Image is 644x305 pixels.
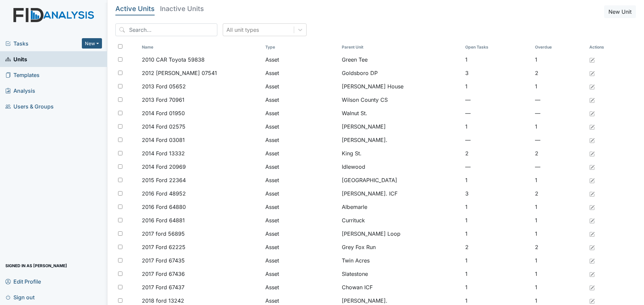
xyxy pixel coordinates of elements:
td: — [463,133,532,147]
td: King St. [339,147,463,160]
td: Asset [263,53,339,66]
span: 2018 ford 13242 [142,297,184,305]
td: Asset [263,106,339,120]
td: 1 [463,200,532,214]
a: Edit [589,109,595,117]
span: 2017 Ford 62225 [142,243,185,251]
td: Asset [263,133,339,147]
td: 1 [463,227,532,240]
span: 2017 Ford 67435 [142,256,185,264]
span: 2013 Ford 70961 [142,96,184,104]
td: [PERSON_NAME] House [339,80,463,93]
a: Edit [589,136,595,144]
span: 2016 Ford 48952 [142,189,186,198]
td: 3 [463,187,532,200]
a: Edit [589,176,595,184]
a: Edit [589,189,595,198]
span: Sign out [5,292,35,302]
td: 2 [463,240,532,254]
th: Toggle SortBy [339,42,463,53]
span: 2014 Ford 02575 [142,123,185,131]
td: 1 [532,53,587,66]
td: Walnut St. [339,106,463,120]
td: [PERSON_NAME]. [339,133,463,147]
span: 2014 Ford 01950 [142,109,185,117]
span: Edit Profile [5,276,41,287]
span: Signed in as [PERSON_NAME] [5,260,67,271]
span: 2014 Ford 03081 [142,136,185,144]
td: — [463,93,532,106]
span: 2017 Ford 67437 [142,283,184,291]
td: 1 [532,173,587,187]
td: Idlewood [339,160,463,173]
span: 2014 Ford 13332 [142,149,185,157]
td: Currituck [339,214,463,227]
td: [PERSON_NAME] Loop [339,227,463,240]
td: 2 [532,147,587,160]
td: 2 [532,240,587,254]
td: Asset [263,147,339,160]
a: Edit [589,69,595,77]
td: 1 [463,80,532,93]
td: 1 [463,254,532,267]
td: 1 [463,281,532,294]
span: 2017 Ford 67436 [142,270,185,278]
td: Slatestone [339,267,463,281]
td: 2 [532,66,587,80]
a: Edit [589,96,595,104]
td: 1 [532,281,587,294]
td: — [463,106,532,120]
td: — [463,160,532,173]
td: Goldsboro DP [339,66,463,80]
td: 1 [532,254,587,267]
h5: Inactive Units [160,5,204,12]
th: Toggle SortBy [139,42,263,53]
a: Edit [589,82,595,90]
td: 1 [532,267,587,281]
h5: Active Units [115,5,155,12]
td: [PERSON_NAME] [339,120,463,133]
input: Toggle All Rows Selected [118,44,122,49]
td: Asset [263,214,339,227]
a: Edit [589,283,595,291]
td: Green Tee [339,53,463,66]
td: Asset [263,66,339,80]
a: Edit [589,230,595,238]
td: 2 [463,147,532,160]
td: Asset [263,93,339,106]
td: 1 [532,200,587,214]
span: 2010 CAR Toyota 59838 [142,56,205,64]
td: Asset [263,80,339,93]
span: 2013 Ford 05652 [142,82,186,90]
td: — [532,93,587,106]
td: Asset [263,160,339,173]
td: Grey Fox Run [339,240,463,254]
td: Asset [263,281,339,294]
td: 1 [463,173,532,187]
a: Edit [589,297,595,305]
a: Edit [589,256,595,264]
th: Toggle SortBy [263,42,339,53]
td: Asset [263,240,339,254]
td: — [532,106,587,120]
td: 3 [463,66,532,80]
span: 2015 Ford 22364 [142,176,186,184]
input: Search... [115,23,217,36]
td: [GEOGRAPHIC_DATA] [339,173,463,187]
a: Edit [589,216,595,224]
td: 1 [532,80,587,93]
span: 2016 Ford 64881 [142,216,185,224]
td: Asset [263,187,339,200]
a: Edit [589,149,595,157]
a: Edit [589,56,595,64]
td: Chowan ICF [339,281,463,294]
td: Twin Acres [339,254,463,267]
td: 1 [463,267,532,281]
th: Toggle SortBy [532,42,587,53]
a: Edit [589,203,595,211]
a: Edit [589,270,595,278]
td: 1 [463,214,532,227]
a: Tasks [5,40,82,48]
span: 2012 [PERSON_NAME] 07541 [142,69,217,77]
td: — [532,160,587,173]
